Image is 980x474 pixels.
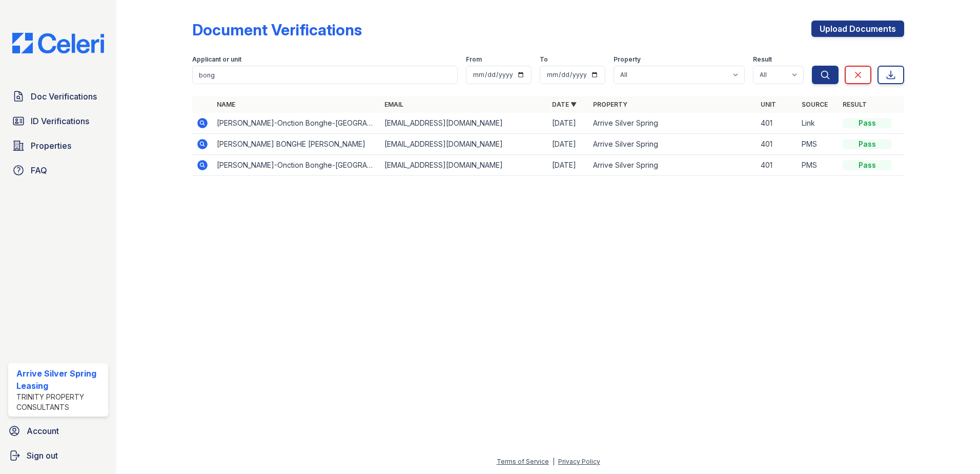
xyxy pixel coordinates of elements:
a: Result [843,101,867,108]
input: Search by name, email, or unit number [192,66,458,84]
td: [PERSON_NAME]-Onction Bonghe-[GEOGRAPHIC_DATA] [213,113,380,134]
label: Applicant or unit [192,55,241,64]
a: Date ▼ [552,101,577,108]
a: Source [802,101,828,108]
a: Doc Verifications [8,86,108,107]
span: Doc Verifications [31,90,97,103]
a: ID Verifications [8,111,108,131]
span: FAQ [31,164,47,176]
td: [EMAIL_ADDRESS][DOMAIN_NAME] [380,113,548,134]
a: Terms of Service [497,458,549,465]
td: [PERSON_NAME] BONGHE [PERSON_NAME] [213,134,380,155]
a: FAQ [8,160,108,181]
td: 401 [757,155,798,176]
td: Link [798,113,839,134]
div: Pass [843,118,892,128]
a: Upload Documents [811,21,904,37]
a: Name [217,101,235,108]
td: PMS [798,134,839,155]
td: Arrive Silver Spring [589,134,757,155]
td: 401 [757,113,798,134]
label: From [466,55,482,64]
td: [DATE] [548,155,589,176]
label: Result [753,55,772,64]
a: Properties [8,135,108,156]
td: [PERSON_NAME]-Onction Bonghe-[GEOGRAPHIC_DATA] [213,155,380,176]
label: To [540,55,548,64]
div: Arrive Silver Spring Leasing [16,367,104,392]
div: | [553,458,555,465]
div: Document Verifications [192,21,362,39]
a: Account [4,421,112,441]
img: CE_Logo_Blue-a8612792a0a2168367f1c8372b55b34899dd931a85d93a1a3d3e32e68fde9ad4.png [4,33,112,53]
label: Property [614,55,641,64]
a: Property [593,101,627,108]
div: Pass [843,139,892,149]
a: Privacy Policy [558,458,600,465]
div: Pass [843,160,892,170]
td: 401 [757,134,798,155]
span: ID Verifications [31,115,89,127]
td: PMS [798,155,839,176]
span: Properties [31,140,71,152]
div: Trinity Property Consultants [16,392,104,412]
td: Arrive Silver Spring [589,113,757,134]
td: [EMAIL_ADDRESS][DOMAIN_NAME] [380,155,548,176]
a: Email [384,101,403,108]
a: Sign out [4,445,112,466]
span: Sign out [27,449,58,462]
td: [DATE] [548,113,589,134]
span: Account [27,425,59,437]
a: Unit [761,101,776,108]
td: Arrive Silver Spring [589,155,757,176]
td: [EMAIL_ADDRESS][DOMAIN_NAME] [380,134,548,155]
td: [DATE] [548,134,589,155]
